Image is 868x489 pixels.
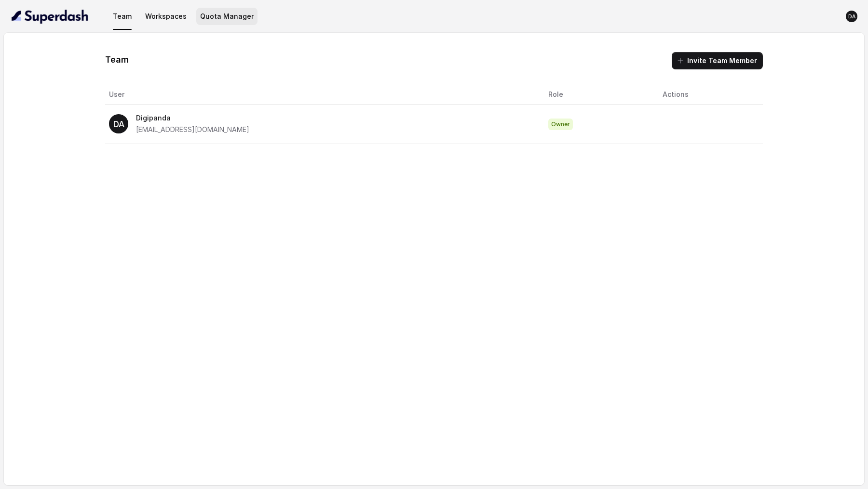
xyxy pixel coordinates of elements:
[105,52,129,67] h1: Team
[848,13,856,20] text: DA
[12,9,89,24] img: light.svg
[141,8,190,25] button: Workspaces
[105,85,540,105] th: User
[672,52,763,69] button: Invite Team Member
[196,8,258,25] button: Quota Manager
[109,8,136,25] button: Team
[136,125,249,133] span: [EMAIL_ADDRESS][DOMAIN_NAME]
[655,85,762,105] th: Actions
[113,119,124,129] text: DA
[136,112,249,124] p: Digipanda
[541,85,655,105] th: Role
[548,119,573,130] span: Owner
